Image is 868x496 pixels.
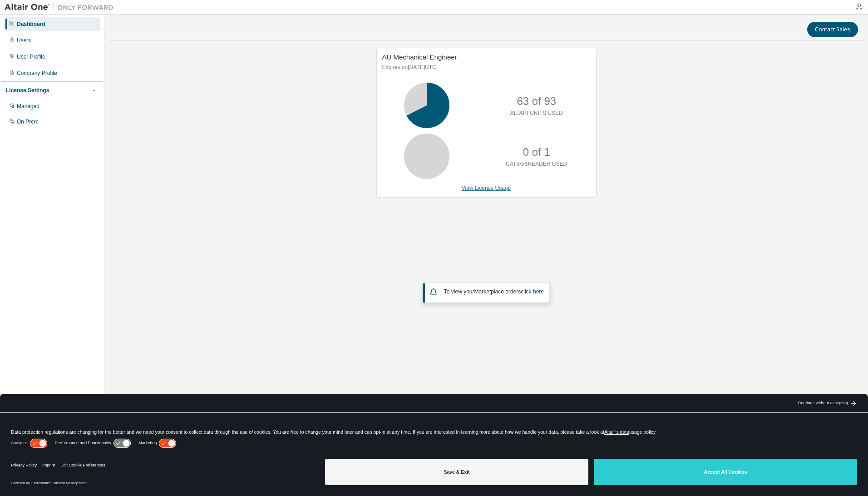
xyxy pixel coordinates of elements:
div: Managed [17,103,39,110]
img: Altair One [5,3,118,12]
div: User Profile [17,53,45,60]
button: Contact Sales [807,22,858,37]
p: 63 of 93 [517,94,556,109]
a: here [533,288,544,295]
div: Company Profile [17,69,57,77]
span: AU Mechanical Engineer [382,53,457,61]
span: To view your click [444,288,544,295]
p: Expires on [DATE] UTC [382,64,588,71]
p: 0 of 1 [523,144,550,160]
p: CATIAV5READER USED [506,160,567,168]
div: License Settings [6,87,49,94]
div: Users [17,37,31,44]
div: Dashboard [17,20,45,28]
a: View License Usage [462,185,511,191]
div: On Prem [17,118,39,125]
em: Marketplace orders [474,288,521,295]
p: ALTAIR UNITS USED [510,109,563,117]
